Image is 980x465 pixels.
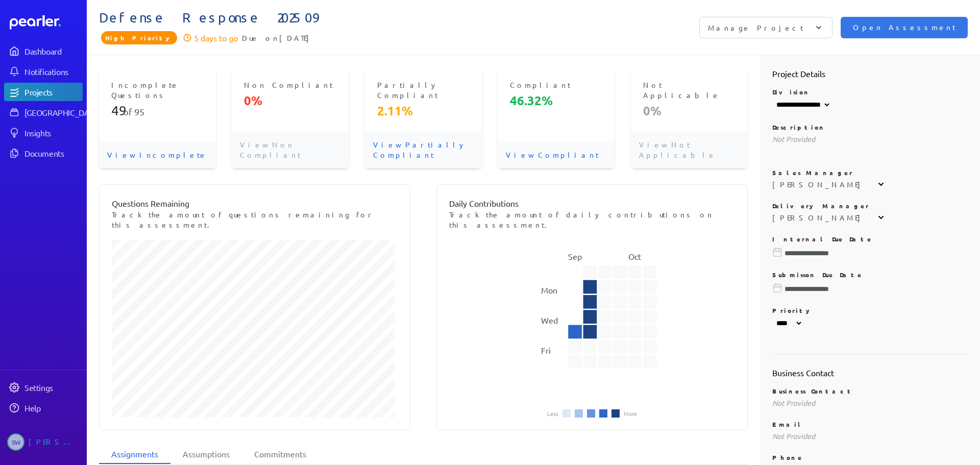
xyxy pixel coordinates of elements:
[772,168,968,177] p: Sales Manager
[24,382,82,393] div: Settings
[772,134,815,143] span: Not Provided
[377,103,470,119] p: 2.11%
[29,433,80,451] div: [PERSON_NAME]
[24,87,82,97] div: Projects
[4,62,83,81] a: Notifications
[4,124,83,142] a: Insights
[772,88,968,96] p: Division
[134,106,144,117] span: 95
[772,284,968,294] input: Please choose a due date
[772,179,866,189] div: [PERSON_NAME]
[510,80,602,90] p: Compliant
[624,410,637,417] li: More
[4,378,83,397] a: Settings
[772,398,815,407] span: Not Provided
[628,251,641,261] text: Oct
[4,144,83,162] a: Documents
[24,107,101,117] div: [GEOGRAPHIC_DATA]
[631,131,748,168] p: View Not Applicable
[772,366,968,379] h2: Business Contact
[101,31,177,44] span: Priority
[232,131,349,168] p: View Non Compliant
[4,399,83,417] a: Help
[772,453,968,461] p: Phone
[111,103,204,119] p: of
[547,410,558,417] li: Less
[772,212,866,223] div: [PERSON_NAME]
[194,32,238,44] p: 5 days to go
[568,251,582,261] text: Sep
[99,10,533,26] span: Defense Response 202509
[772,431,815,440] span: Not Provided
[99,141,216,168] p: View Incomplete
[772,271,968,279] p: Submisson Due Date
[449,197,735,209] p: Daily Contributions
[111,103,123,118] span: 49
[853,22,955,33] span: Open Assessment
[244,92,336,109] p: 0%
[643,80,736,100] p: Not Applicable
[4,42,83,60] a: Dashboard
[541,285,557,295] text: Mon
[708,22,803,33] p: Manage Project
[772,387,968,395] p: Business Contact
[772,235,968,243] p: Internal Due Date
[541,345,551,355] text: Fri
[365,131,482,168] p: View Partially Compliant
[170,445,242,464] li: Assumptions
[24,148,82,158] div: Documents
[24,128,82,138] div: Insights
[112,209,398,230] p: Track the amount of questions remaining for this assessment.
[112,197,398,209] p: Questions Remaining
[242,32,314,44] span: Due on [DATE]
[449,209,735,230] p: Track the amount of daily contributions on this assessment.
[772,306,968,314] p: Priority
[111,80,204,100] p: Incomplete Questions
[510,92,602,109] p: 46.32%
[377,80,470,100] p: Partially Compliant
[4,103,83,121] a: [GEOGRAPHIC_DATA]
[24,66,82,77] div: Notifications
[643,103,736,119] p: 0%
[772,248,968,258] input: Please choose a due date
[4,429,83,455] a: SW[PERSON_NAME]
[541,315,558,325] text: Wed
[772,420,968,428] p: Email
[7,433,24,451] span: Steve Whittington
[24,403,82,413] div: Help
[772,123,968,131] p: Description
[242,445,318,464] li: Commitments
[4,83,83,101] a: Projects
[99,445,170,464] li: Assignments
[772,202,968,210] p: Delivery Manager
[498,141,615,168] p: View Compliant
[772,67,968,80] h2: Project Details
[841,17,968,38] button: Open Assessment
[24,46,82,56] div: Dashboard
[244,80,336,90] p: Non Compliant
[10,15,83,30] a: Dashboard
